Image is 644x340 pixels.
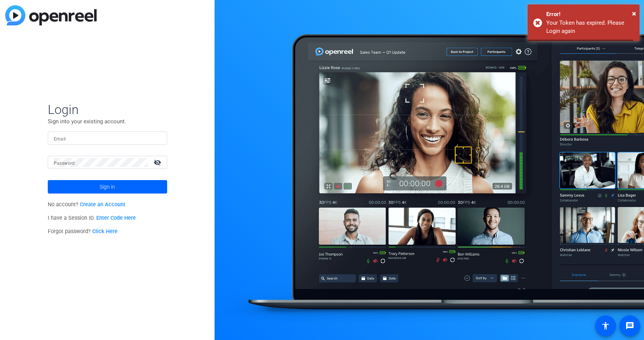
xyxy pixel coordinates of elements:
[96,215,136,221] a: Enter Code Here
[632,9,636,18] span: ×
[546,10,634,19] div: Error!
[48,117,167,126] p: Sign into your existing account.
[54,161,75,166] mat-label: Password
[632,8,636,19] button: Close
[54,136,66,142] mat-label: Email
[48,102,167,117] span: Login
[48,215,136,221] span: I have a Session ID.
[48,201,126,208] span: No account?
[546,19,634,35] div: Your Token has expired. Please Login again
[149,157,167,168] mat-icon: visibility_off
[48,228,118,235] span: Forgot password?
[601,321,610,330] mat-icon: accessibility
[54,134,161,143] input: Enter Email Address
[48,180,167,194] button: Sign in
[80,201,125,208] a: Create an Account
[92,228,118,235] a: Click Here
[625,321,634,330] mat-icon: message
[5,5,97,25] img: blue-gradient.svg
[100,177,115,196] span: Sign in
